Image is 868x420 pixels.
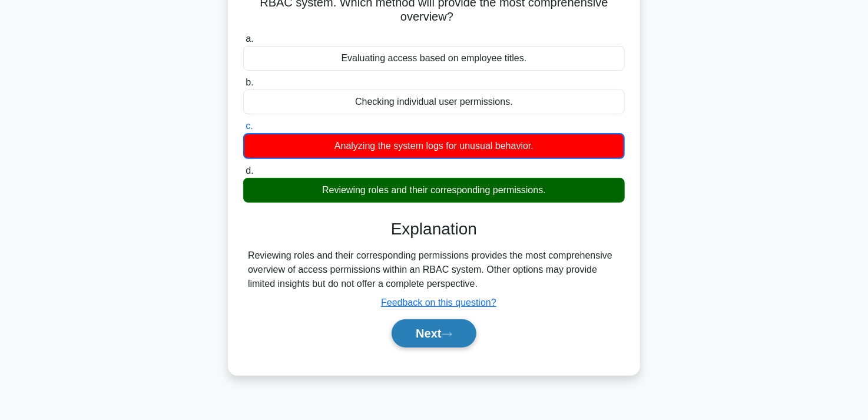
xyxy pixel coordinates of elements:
span: d. [246,166,253,176]
h3: Explanation [250,219,618,239]
a: Feedback on this question? [381,297,496,307]
div: Analyzing the system logs for unusual behavior. [243,133,625,159]
div: Reviewing roles and their corresponding permissions. [243,178,625,203]
span: b. [246,77,253,87]
span: a. [246,34,253,44]
span: c. [246,121,253,131]
div: Reviewing roles and their corresponding permissions provides the most comprehensive overview of a... [248,249,620,291]
button: Next [392,319,476,348]
div: Evaluating access based on employee titles. [243,46,625,71]
div: Checking individual user permissions. [243,90,625,114]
